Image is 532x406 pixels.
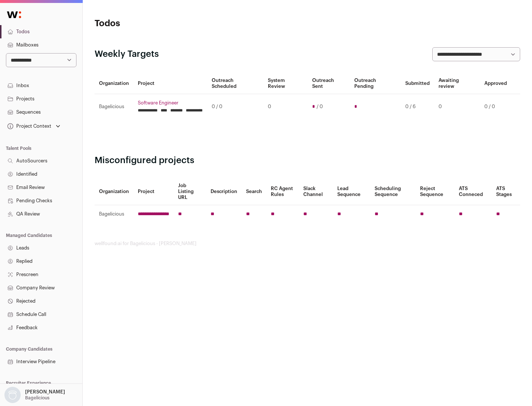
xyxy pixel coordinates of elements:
[480,94,511,120] td: 0 / 0
[416,178,455,205] th: Reject Sequence
[138,100,203,106] a: Software Engineer
[263,94,307,120] td: 0
[95,48,159,60] h2: Weekly Targets
[333,178,370,205] th: Lead Sequence
[434,94,480,120] td: 0
[95,155,520,166] h2: Misconfigured projects
[4,387,21,403] img: nopic.png
[207,73,263,94] th: Outreach Scheduled
[299,178,333,205] th: Slack Channel
[317,104,323,110] span: / 0
[370,178,416,205] th: Scheduling Sequence
[480,73,511,94] th: Approved
[242,178,266,205] th: Search
[207,94,263,120] td: 0 / 0
[263,73,307,94] th: System Review
[133,73,207,94] th: Project
[25,389,65,395] p: [PERSON_NAME]
[206,178,242,205] th: Description
[401,73,434,94] th: Submitted
[25,395,50,401] p: Bagelicious
[6,123,51,129] div: Project Context
[95,241,520,247] footer: wellfound:ai for Bagelicious - [PERSON_NAME]
[6,121,62,131] button: Open dropdown
[133,178,174,205] th: Project
[95,18,236,30] h1: Todos
[174,178,206,205] th: Job Listing URL
[308,73,350,94] th: Outreach Sent
[454,178,491,205] th: ATS Conneced
[95,94,133,120] td: Bagelicious
[492,178,520,205] th: ATS Stages
[95,73,133,94] th: Organization
[95,205,133,223] td: Bagelicious
[401,94,434,120] td: 0 / 6
[350,73,400,94] th: Outreach Pending
[95,178,133,205] th: Organization
[3,7,25,22] img: Wellfound
[3,387,66,403] button: Open dropdown
[434,73,480,94] th: Awaiting review
[266,178,299,205] th: RC Agent Rules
